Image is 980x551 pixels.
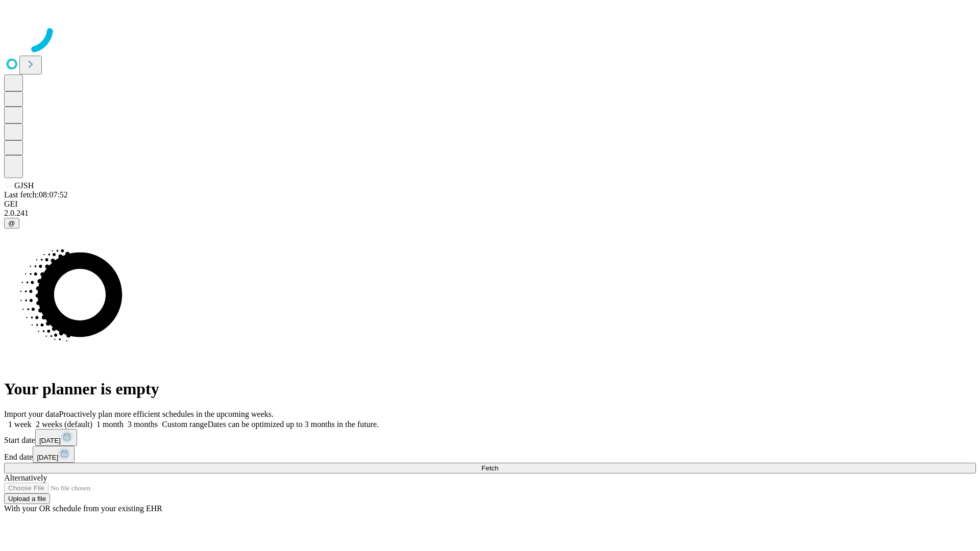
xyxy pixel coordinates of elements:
[4,463,976,473] button: Fetch
[481,464,498,472] span: Fetch
[4,199,976,209] div: GEI
[128,420,158,429] span: 3 months
[4,493,50,504] button: Upload a file
[33,446,75,463] button: [DATE]
[4,190,68,199] span: Last fetch: 08:07:52
[4,473,47,482] span: Alternatively
[59,410,274,418] span: Proactively plan more efficient schedules in the upcoming weeks.
[96,420,124,429] span: 1 month
[208,420,379,429] span: Dates can be optimized up to 3 months in the future.
[39,437,61,444] span: [DATE]
[8,219,15,227] span: @
[4,410,59,418] span: Import your data
[4,504,162,513] span: With your OR schedule from your existing EHR
[37,454,58,461] span: [DATE]
[8,420,32,429] span: 1 week
[4,218,19,229] button: @
[162,420,207,429] span: Custom range
[4,429,976,446] div: Start date
[14,181,34,190] span: GJSH
[36,420,92,429] span: 2 weeks (default)
[4,380,976,398] h1: Your planner is empty
[4,446,976,463] div: End date
[4,209,976,218] div: 2.0.241
[35,429,77,446] button: [DATE]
